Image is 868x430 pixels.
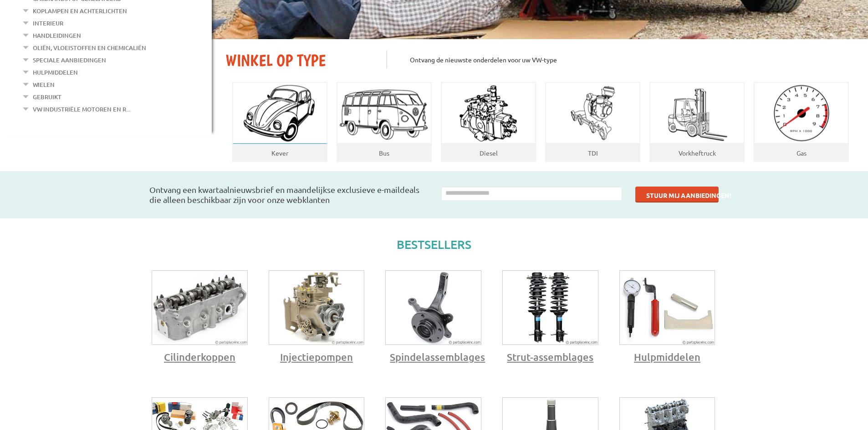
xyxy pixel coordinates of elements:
img: VW Diesel Injectiepomp [269,271,364,345]
a: Diesel [480,149,498,157]
img: VW-veerpootassemblages [503,271,598,345]
font: Gebruikt [33,93,61,101]
img: Vorkheftruck [665,82,729,144]
img: Bus [337,86,431,141]
font: Bestsellers [397,237,471,252]
font: Hulpmiddelen [634,351,700,363]
font: Koplampen en achterlichten [33,7,127,15]
img: Gas [765,82,838,144]
a: Interieur [33,17,63,29]
font: Interieur [33,19,63,27]
font: VW Industriële Motoren en R... [33,105,130,113]
font: Strut-assemblages [507,351,593,363]
a: Vorkheftruck [679,149,716,157]
font: Speciale aanbiedingen [33,56,106,64]
a: Gebruikt [33,91,61,103]
a: VW cilinderkoppen Cilinderkoppen [152,270,248,365]
font: Oliën, vloeistoffen en chemicaliën [33,44,146,52]
font: Spindelassemblages [390,351,485,363]
font: Hulpmiddelen [33,68,78,76]
a: Koplampen en achterlichten [33,5,127,17]
a: VW Industriële Motoren en R... [33,103,130,115]
font: STUUR MIJ AANBIEDINGEN! [646,191,731,199]
a: Bus [379,149,389,157]
a: Hulpmiddelen [33,66,78,78]
a: Oliën, vloeistoffen en chemicaliën [33,42,146,54]
a: Wielen [33,79,55,91]
img: VW Gereedschap [620,271,715,345]
a: VW spindelassemblages Spindelassemblages [385,270,481,365]
img: Beatle [234,82,326,144]
button: STUUR MIJ AANBIEDINGEN! [635,187,719,202]
img: Diesel [455,82,521,144]
font: WINKEL OP TYPE [225,51,326,70]
a: Gas [797,149,807,157]
font: Cilinderkoppen [164,351,235,363]
a: VW Gereedschap Hulpmiddelen [619,270,715,365]
font: Wielen [33,81,55,89]
a: VW-injectiepomp Injectiepompen [269,270,365,365]
img: VW spindelassemblages [386,271,481,345]
a: Kever [271,149,288,157]
a: Speciale aanbiedingen [33,54,106,66]
font: Ontvang de nieuwste onderdelen voor uw VW-type [410,56,557,64]
a: VW-veerpootassemblages Strut-assemblages [502,270,598,365]
font: Ontvang een kwartaalnieuwsbrief en maandelijkse exclusieve e-maildeals die alleen beschikbaar zij... [149,185,419,204]
a: TDI [588,149,598,157]
a: Handleidingen [33,30,81,41]
font: Handleidingen [33,31,81,40]
img: TDI [563,82,623,144]
font: Injectiepompen [280,351,353,363]
img: VW cilinderkoppen [152,271,247,345]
